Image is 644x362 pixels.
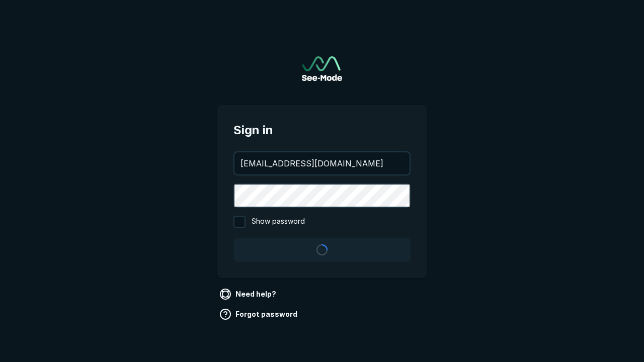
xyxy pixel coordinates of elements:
input: your@email.com [234,152,410,174]
img: See-Mode Logo [302,56,342,81]
a: Need help? [217,286,280,302]
a: Forgot password [217,306,301,322]
span: Sign in [233,121,411,139]
a: Go to sign in [302,56,342,81]
span: Show password [252,216,305,228]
